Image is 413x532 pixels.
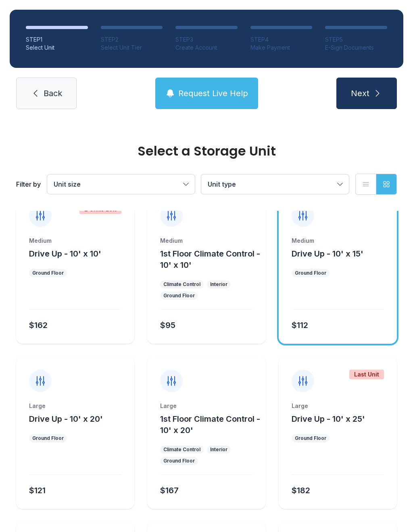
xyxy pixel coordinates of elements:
[292,485,310,496] div: $182
[250,36,313,44] div: STEP 4
[163,292,195,299] div: Ground Floor
[29,413,103,425] button: Drive Up - 10' x 20'
[295,435,326,442] div: Ground Floor
[32,270,64,276] div: Ground Floor
[175,36,238,44] div: STEP 3
[101,44,163,52] div: Select Unit Tier
[325,44,387,52] div: E-Sign Documents
[26,36,88,44] div: STEP 1
[163,458,195,464] div: Ground Floor
[292,249,363,259] span: Drive Up - 10' x 15'
[101,36,163,44] div: STEP 2
[208,180,236,188] span: Unit type
[47,175,195,194] button: Unit size
[292,320,308,331] div: $112
[160,249,260,270] span: 1st Floor Climate Control - 10' x 10'
[160,413,262,436] button: 1st Floor Climate Control - 10' x 20'
[29,485,46,496] div: $121
[351,88,369,99] span: Next
[210,281,227,288] div: Interior
[210,446,227,453] div: Interior
[160,320,175,331] div: $95
[292,413,365,425] button: Drive Up - 10' x 25'
[44,88,62,99] span: Back
[160,402,252,410] div: Large
[160,248,262,271] button: 1st Floor Climate Control - 10' x 10'
[29,414,103,424] span: Drive Up - 10' x 20'
[295,270,326,276] div: Ground Floor
[54,180,81,188] span: Unit size
[201,175,349,194] button: Unit type
[163,281,200,288] div: Climate Control
[29,249,101,259] span: Drive Up - 10' x 10'
[292,414,365,424] span: Drive Up - 10' x 25'
[160,414,260,435] span: 1st Floor Climate Control - 10' x 20'
[16,179,41,189] div: Filter by
[349,370,384,379] div: Last Unit
[292,402,384,410] div: Large
[16,145,397,158] div: Select a Storage Unit
[29,402,121,410] div: Large
[175,44,238,52] div: Create Account
[32,435,64,442] div: Ground Floor
[160,485,179,496] div: $167
[163,446,200,453] div: Climate Control
[325,36,387,44] div: STEP 5
[29,320,48,331] div: $162
[292,248,363,259] button: Drive Up - 10' x 15'
[250,44,313,52] div: Make Payment
[29,248,101,259] button: Drive Up - 10' x 10'
[26,44,88,52] div: Select Unit
[292,237,384,245] div: Medium
[29,237,121,245] div: Medium
[160,237,252,245] div: Medium
[178,88,248,99] span: Request Live Help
